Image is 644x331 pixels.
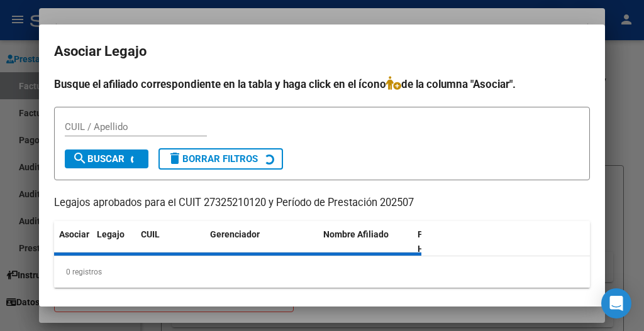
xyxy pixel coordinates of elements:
span: Asociar [59,229,89,239]
button: Borrar Filtros [158,148,283,170]
h2: Asociar Legajo [54,40,590,63]
datatable-header-cell: CUIL [136,221,205,263]
h4: Busque el afiliado correspondiente en la tabla y haga click en el ícono de la columna "Asociar". [54,76,590,92]
datatable-header-cell: Legajo [92,221,136,263]
span: CUIL [141,229,160,239]
div: 0 registros [54,256,590,288]
span: Gerenciador [210,229,260,239]
datatable-header-cell: Periodo Habilitado [413,221,497,263]
span: Periodo Habilitado [418,229,460,254]
datatable-header-cell: Asociar [54,221,92,263]
span: Borrar Filtros [167,153,258,165]
span: Legajo [97,229,125,239]
span: Buscar [72,153,125,165]
span: Nombre Afiliado [323,229,389,239]
mat-icon: search [72,151,87,166]
datatable-header-cell: Nombre Afiliado [318,221,413,263]
button: Buscar [65,149,148,168]
mat-icon: delete [167,151,182,166]
p: Legajos aprobados para el CUIT 27325210120 y Período de Prestación 202507 [54,195,590,211]
div: Open Intercom Messenger [601,288,631,318]
datatable-header-cell: Gerenciador [205,221,318,263]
